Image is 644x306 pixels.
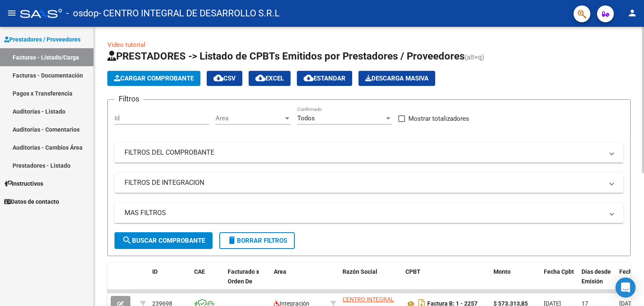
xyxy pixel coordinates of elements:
[405,268,421,275] span: CPBT
[114,232,213,249] button: Buscar Comprobante
[4,179,43,188] span: Instructivos
[402,263,490,300] datatable-header-cell: CPBT
[122,237,205,244] span: Buscar Comprobante
[99,4,280,23] span: - CENTRO INTEGRAL DE DESARROLLO S.R.L
[578,263,616,300] datatable-header-cell: Días desde Emisión
[615,277,636,298] div: Open Intercom Messenger
[213,75,236,82] span: CSV
[540,263,578,300] datatable-header-cell: Fecha Cpbt
[191,263,224,300] datatable-header-cell: CAE
[4,197,59,206] span: Datos de contacto
[107,41,145,49] a: Video tutorial
[7,8,17,18] mat-icon: menu
[114,75,194,82] span: Cargar Comprobante
[125,208,603,218] mat-panel-title: MAS FILTROS
[4,35,80,44] span: Prestadores / Proveedores
[493,268,511,275] span: Monto
[114,143,623,163] mat-expansion-panel-header: FILTROS DEL COMPROBANTE
[274,268,286,275] span: Area
[249,71,291,86] button: EXCEL
[343,268,377,275] span: Razón Social
[582,268,611,285] span: Días desde Emisión
[122,235,132,245] mat-icon: search
[408,114,469,124] span: Mostrar totalizadores
[619,268,643,285] span: Fecha Recibido
[490,263,540,300] datatable-header-cell: Monto
[114,173,623,193] mat-expansion-panel-header: FILTROS DE INTEGRACION
[304,73,314,83] mat-icon: cloud_download
[255,73,265,83] mat-icon: cloud_download
[255,75,284,82] span: EXCEL
[358,71,435,86] app-download-masive: Descarga masiva de comprobantes (adjuntos)
[227,237,287,244] span: Borrar Filtros
[207,71,242,86] button: CSV
[304,75,345,82] span: Estandar
[465,53,484,61] span: (alt+q)
[227,235,237,245] mat-icon: delete
[194,268,205,275] span: CAE
[107,71,200,86] button: Cargar Comprobante
[125,148,603,157] mat-panel-title: FILTROS DEL COMPROBANTE
[216,114,283,122] span: Area
[358,71,435,86] button: Descarga Masiva
[224,263,270,300] datatable-header-cell: Facturado x Orden De
[125,178,603,187] mat-panel-title: FILTROS DE INTEGRACION
[114,93,143,105] h3: Filtros
[228,268,259,285] span: Facturado x Orden De
[213,73,223,83] mat-icon: cloud_download
[544,268,574,275] span: Fecha Cpbt
[270,263,327,300] datatable-header-cell: Area
[627,8,637,18] mat-icon: person
[297,114,315,122] span: Todos
[297,71,352,86] button: Estandar
[107,50,465,62] span: PRESTADORES -> Listado de CPBTs Emitidos por Prestadores / Proveedores
[149,263,191,300] datatable-header-cell: ID
[152,268,158,275] span: ID
[114,203,623,223] mat-expansion-panel-header: MAS FILTROS
[365,75,428,82] span: Descarga Masiva
[339,263,402,300] datatable-header-cell: Razón Social
[219,232,295,249] button: Borrar Filtros
[66,4,99,23] span: - osdop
